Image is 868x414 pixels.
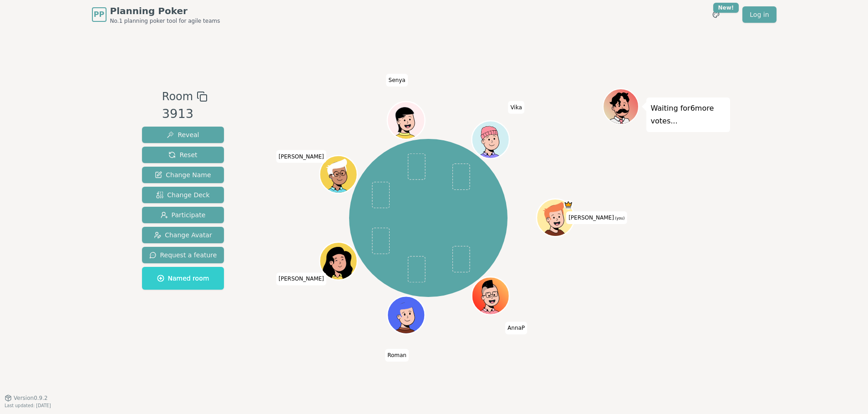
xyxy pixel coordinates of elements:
[566,211,627,224] span: Click to change your name
[142,127,224,143] button: Reveal
[110,5,220,17] span: Planning Poker
[167,130,199,139] span: Reveal
[5,394,48,402] button: Version0.9.2
[149,250,217,260] span: Request a feature
[162,88,193,105] span: Room
[713,3,739,13] div: New!
[385,349,409,362] span: Click to change your name
[386,74,408,87] span: Click to change your name
[14,394,48,402] span: Version 0.9.2
[508,101,524,114] span: Click to change your name
[157,274,209,283] span: Named room
[142,267,224,290] button: Named room
[156,190,209,199] span: Change Deck
[614,216,625,220] span: (you)
[563,200,573,210] span: Ira is the host
[142,167,224,183] button: Change Name
[276,150,326,163] span: Click to change your name
[142,147,224,163] button: Reset
[505,322,527,335] span: Click to change your name
[168,150,197,159] span: Reset
[142,247,224,263] button: Request a feature
[142,187,224,203] button: Change Deck
[155,170,211,179] span: Change Name
[161,210,206,220] span: Participate
[538,200,573,236] button: Click to change your avatar
[162,105,208,123] div: 3913
[742,6,776,23] a: Log in
[154,230,212,240] span: Change Avatar
[276,273,326,286] span: Click to change your name
[142,227,224,243] button: Change Avatar
[92,5,220,25] a: PPPlanning PokerNo.1 planning poker tool for agile teams
[94,9,104,20] span: PP
[110,17,220,25] span: No.1 planning poker tool for agile teams
[708,6,724,23] button: New!
[5,403,51,408] span: Last updated: [DATE]
[651,102,726,128] p: Waiting for 6 more votes...
[142,207,224,223] button: Participate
